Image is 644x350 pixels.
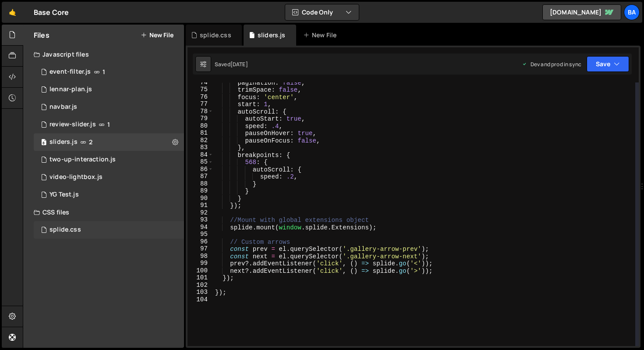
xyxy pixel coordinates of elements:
div: YG Test.js [50,191,79,199]
div: navbar.js [50,103,77,111]
button: New File [141,32,173,39]
button: Save [587,56,629,72]
div: 15790/42338.js [34,186,184,204]
div: CSS files [23,204,184,221]
div: sliders.js [258,31,286,39]
div: 95 [188,231,213,238]
div: 89 [188,187,213,195]
div: Javascript files [23,46,184,63]
div: two-up-interaction.js [50,156,116,164]
div: Dev and prod in sync [522,61,581,68]
div: 97 [188,245,213,253]
div: 90 [188,195,213,202]
div: 15790/46151.js [34,81,184,98]
div: 15790/44138.js [34,116,184,133]
div: 15790/44982.js [34,98,184,116]
div: 83 [188,144,213,151]
div: 99 [188,260,213,267]
div: splide.css [50,226,81,234]
div: 102 [188,282,213,289]
div: 87 [188,173,213,180]
div: 86 [188,166,213,173]
div: 15790/44133.js [34,133,184,151]
div: splide.css [200,31,231,39]
div: 74 [188,79,213,86]
div: 81 [188,129,213,137]
div: 76 [188,93,213,101]
div: 84 [188,151,213,159]
div: New File [303,31,340,39]
div: Base Core [34,7,69,18]
div: 98 [188,253,213,260]
div: review-slider.js [50,121,96,129]
div: 88 [188,180,213,188]
div: 92 [188,209,213,217]
div: [DATE] [230,61,248,68]
a: [DOMAIN_NAME] [542,4,621,20]
div: 93 [188,216,213,224]
a: 🤙 [2,2,23,23]
div: 85 [188,158,213,166]
div: 100 [188,267,213,275]
div: 96 [188,238,213,246]
span: 8 [41,139,46,146]
div: video-lightbox.js [50,173,103,181]
h2: Files [34,30,50,40]
div: 77 [188,100,213,108]
span: 1 [107,121,110,128]
div: 101 [188,274,213,282]
div: sliders.js [50,138,78,146]
div: 103 [188,289,213,296]
span: 2 [89,139,92,146]
div: 91 [188,202,213,209]
div: lennar-plan.js [50,86,92,93]
div: 15790/44139.js [34,63,184,81]
div: 104 [188,296,213,304]
button: Code Only [285,4,359,20]
a: Ba [624,4,640,20]
span: 1 [103,68,105,75]
div: 80 [188,122,213,130]
div: 82 [188,137,213,144]
div: event-filter.js [50,68,91,76]
div: 79 [188,115,213,122]
div: 78 [188,108,213,115]
div: 15790/47801.css [34,221,184,239]
div: Saved [215,61,248,68]
div: 15790/44778.js [34,168,184,186]
div: 75 [188,86,213,93]
div: 94 [188,224,213,231]
div: 15790/44770.js [34,151,184,168]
